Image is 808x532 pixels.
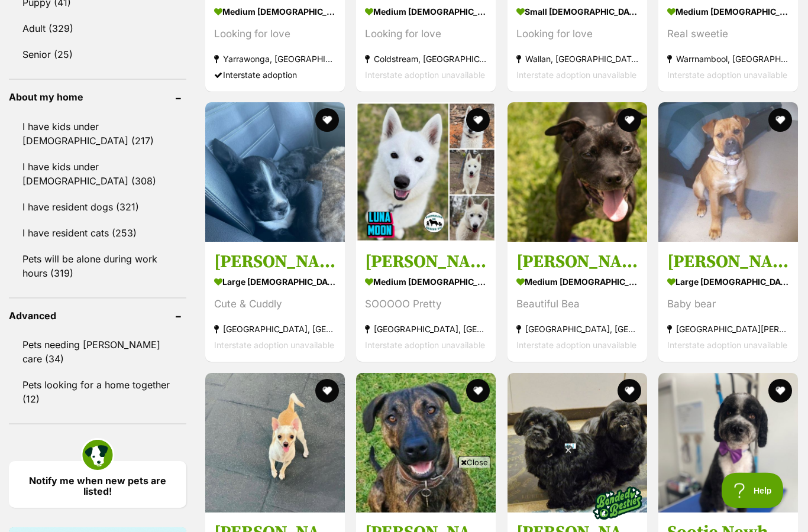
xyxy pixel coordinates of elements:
[365,340,485,351] span: Interstate adoption unavailable
[516,3,638,20] strong: small [DEMOGRAPHIC_DATA] Dog
[9,247,186,286] a: Pets will be alone during work hours (319)
[9,43,186,67] a: Senior (25)
[214,297,336,313] div: Cute & Cuddly
[516,251,638,274] h3: [PERSON_NAME]
[667,51,789,67] strong: Warrnambool, [GEOGRAPHIC_DATA]
[667,70,787,80] span: Interstate adoption unavailable
[516,26,638,42] div: Looking for love
[9,17,186,41] a: Adult (329)
[667,3,789,20] strong: medium [DEMOGRAPHIC_DATA] Dog
[768,379,792,403] button: favourite
[365,26,487,42] div: Looking for love
[214,26,336,42] div: Looking for love
[667,26,789,42] div: Real sweetie
[365,297,487,313] div: SOOOOO Pretty
[214,340,334,351] span: Interstate adoption unavailable
[9,311,186,322] header: Advanced
[214,274,336,291] strong: large [DEMOGRAPHIC_DATA] Dog
[467,379,490,403] button: favourite
[667,274,789,291] strong: large [DEMOGRAPHIC_DATA] Dog
[9,92,186,103] header: About my home
[9,462,186,508] a: Notify me when new pets are listed!
[9,221,186,246] a: I have resident cats (253)
[315,109,339,132] button: favourite
[508,103,647,242] img: Beatrice Lozano - Staffordshire Bull Terrier x Australian Kelpie Dog
[365,274,487,291] strong: medium [DEMOGRAPHIC_DATA] Dog
[667,297,789,313] div: Baby bear
[356,374,496,513] img: Meg Kumara - Staffordshire Bull Terrier Dog
[9,155,186,194] a: I have kids under [DEMOGRAPHIC_DATA] (308)
[667,340,787,351] span: Interstate adoption unavailable
[9,195,186,220] a: I have resident dogs (321)
[516,322,638,338] strong: [GEOGRAPHIC_DATA], [GEOGRAPHIC_DATA]
[658,374,798,513] img: Sootie Newhaven - Spanish Water Dog
[214,251,336,274] h3: [PERSON_NAME]
[516,51,638,67] strong: Wallan, [GEOGRAPHIC_DATA]
[508,374,647,513] img: Dixie and Peppa Tamblyn - Maltese x Shih Tzu Dog
[516,297,638,313] div: Beautiful Bea
[618,379,641,403] button: favourite
[9,333,186,372] a: Pets needing [PERSON_NAME] care (34)
[667,322,789,338] strong: [GEOGRAPHIC_DATA][PERSON_NAME][GEOGRAPHIC_DATA]
[467,109,490,132] button: favourite
[516,274,638,291] strong: medium [DEMOGRAPHIC_DATA] Dog
[768,109,792,132] button: favourite
[365,322,487,338] strong: [GEOGRAPHIC_DATA], [GEOGRAPHIC_DATA]
[658,103,798,242] img: Skye Peggotty - Bullmastiff x Rottweiler Dog
[356,103,496,242] img: Luna Moon - Siberian Husky Dog
[365,251,487,274] h3: [PERSON_NAME]
[189,473,619,526] iframe: Advertisement
[315,379,339,403] button: favourite
[214,3,336,20] strong: medium [DEMOGRAPHIC_DATA] Dog
[516,70,636,80] span: Interstate adoption unavailable
[214,51,336,67] strong: Yarrawonga, [GEOGRAPHIC_DATA]
[365,51,487,67] strong: Coldstream, [GEOGRAPHIC_DATA]
[516,340,636,351] span: Interstate adoption unavailable
[9,373,186,412] a: Pets looking for a home together (12)
[214,322,336,338] strong: [GEOGRAPHIC_DATA], [GEOGRAPHIC_DATA]
[722,473,784,508] iframe: Help Scout Beacon - Open
[214,67,336,83] div: Interstate adoption
[658,242,798,362] a: [PERSON_NAME] large [DEMOGRAPHIC_DATA] Dog Baby bear [GEOGRAPHIC_DATA][PERSON_NAME][GEOGRAPHIC_DA...
[9,115,186,154] a: I have kids under [DEMOGRAPHIC_DATA] (217)
[205,242,345,362] a: [PERSON_NAME] large [DEMOGRAPHIC_DATA] Dog Cute & Cuddly [GEOGRAPHIC_DATA], [GEOGRAPHIC_DATA] Int...
[356,242,496,362] a: [PERSON_NAME] medium [DEMOGRAPHIC_DATA] Dog SOOOOO Pretty [GEOGRAPHIC_DATA], [GEOGRAPHIC_DATA] In...
[508,242,647,362] a: [PERSON_NAME] medium [DEMOGRAPHIC_DATA] Dog Beautiful Bea [GEOGRAPHIC_DATA], [GEOGRAPHIC_DATA] In...
[667,251,789,274] h3: [PERSON_NAME]
[365,70,485,80] span: Interstate adoption unavailable
[205,103,345,242] img: Dee Reynolds - Staffordshire Bull Terrier Dog
[205,374,345,513] img: Holly Silvanus - Jack Russell Terrier Dog
[365,3,487,20] strong: medium [DEMOGRAPHIC_DATA] Dog
[618,109,641,132] button: favourite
